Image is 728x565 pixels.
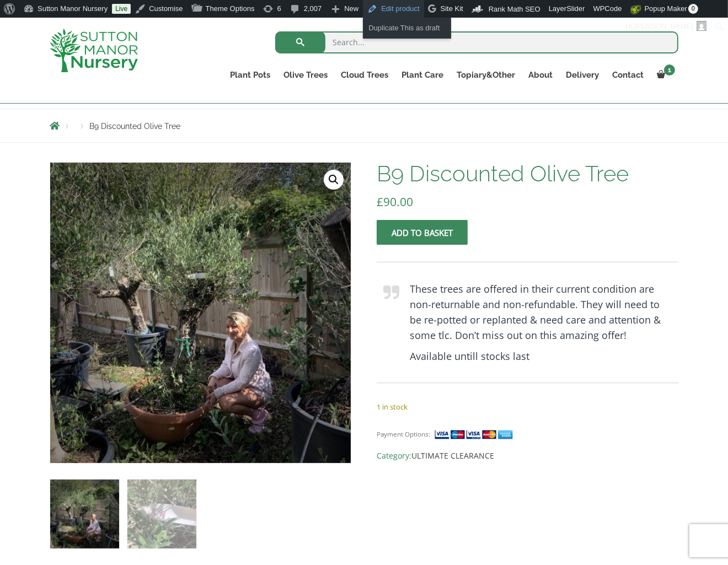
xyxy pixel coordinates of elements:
a: 1 [650,67,678,83]
a: Cloud Trees [334,67,395,83]
img: B9 Discounted Olive Tree [50,480,119,548]
h1: B9 Discounted Olive Tree [377,162,678,185]
a: Duplicate This as draft [363,21,451,35]
input: Search... [275,31,678,53]
span: Site Kit [441,4,463,13]
a: Topiary&Other [450,67,522,83]
img: payment supported [434,429,517,440]
span: £ [377,194,383,209]
span: Rank Math SEO [489,5,540,13]
a: ULTIMATE CLEARANCE [411,450,494,461]
a: Plant Care [395,67,450,83]
a: Plant Pots [223,67,277,83]
small: Payment Options: [377,430,430,438]
a: Delivery [559,67,606,83]
nav: Breadcrumbs [50,121,678,130]
strong: These trees are offered in their current condition are non-returnable and non-refundable. They wi... [410,282,661,342]
p: Available untill stocks last [410,348,665,364]
span: 0 [688,4,698,14]
p: 1 in stock [377,400,678,413]
a: Olive Trees [277,67,334,83]
a: Live [112,4,131,14]
a: View full-screen image gallery [324,170,344,190]
img: B9 Discounted Olive Tree - Image 2 [127,480,196,548]
a: About [522,67,559,83]
a: Contact [606,67,650,83]
span: [PERSON_NAME] [634,22,693,30]
button: Add to basket [377,220,468,245]
span: B9 Discounted Olive Tree [89,122,180,131]
span: Category: [377,449,678,462]
img: logo [50,29,138,72]
span: 1 [664,64,675,76]
bdi: 90.00 [377,194,413,209]
a: Hi, [622,18,711,35]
